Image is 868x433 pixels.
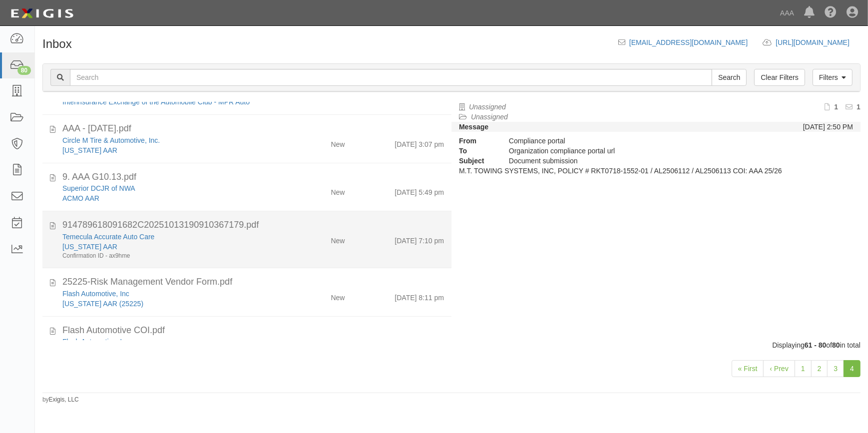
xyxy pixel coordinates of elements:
[62,194,99,202] a: ACMO AAR
[62,338,129,346] a: Flash Automotive, Inc
[62,252,279,260] div: Confirmation ID - ax9hme
[62,243,117,251] a: [US_STATE] AAR
[459,166,853,176] p: M.T. TOWING SYSTEMS, INC, POLICY # RKT0718-1552-01 / AL2506112 / AL2506113 COI: AAA 25/26
[62,98,250,106] a: Interinsurance Exchange of the Automobile Club - MPR Auto
[42,396,79,404] small: by
[62,183,279,193] div: Superior DCJR of NWA
[763,360,795,377] a: ‹ Prev
[712,69,747,86] input: Search
[331,337,345,351] div: New
[62,290,129,298] a: Flash Automotive, Inc
[70,69,712,86] input: Search
[754,69,805,86] a: Clear Filters
[834,103,838,111] b: 1
[732,360,764,377] a: « First
[331,135,345,149] div: New
[629,38,748,46] a: [EMAIL_ADDRESS][DOMAIN_NAME]
[395,289,444,303] div: [DATE] 8:11 pm
[501,136,751,146] div: Compliance portal
[62,135,279,145] div: Circle M Tire & Automotive, Inc.
[451,136,501,146] strong: From
[62,145,279,155] div: California AAR
[805,341,827,349] b: 61 - 80
[803,122,853,132] div: [DATE] 2:50 PM
[62,337,279,347] div: Flash Automotive, Inc
[825,7,837,19] i: Help Center - Complianz
[471,113,508,121] a: Unassigned
[62,171,444,184] div: 9. AAA G10.13.pdf
[451,156,501,166] strong: Subject
[62,299,279,309] div: New Mexico AAR (25225)
[844,360,861,377] a: 4
[62,242,279,252] div: California AAR
[62,184,135,192] a: Superior DCJR of NWA
[62,232,279,242] div: Temecula Accurate Auto Care
[795,360,812,377] a: 1
[331,232,345,246] div: New
[62,193,279,203] div: ACMO AAR
[501,146,751,156] div: Organization compliance portal url
[832,341,840,349] b: 80
[813,69,853,86] a: Filters
[62,289,279,299] div: Flash Automotive, Inc
[331,289,345,303] div: New
[62,276,444,289] div: 25225-Risk Management Vendor Form.pdf
[7,4,76,22] img: logo-5460c22ac91f19d4615b14bd174203de0afe785f0fc80cf4dbbc73dc1793850b.png
[395,232,444,246] div: [DATE] 7:10 pm
[49,396,79,403] a: Exigis, LLC
[62,219,444,232] div: 914789618091682C20251013190910367179.pdf
[459,123,488,131] strong: Message
[62,300,143,308] a: [US_STATE] AAR (25225)
[35,340,868,350] div: Displaying of in total
[775,3,799,23] a: AAA
[469,103,506,111] a: Unassigned
[62,122,444,135] div: AAA - 10.13.25.pdf
[62,97,279,107] div: Interinsurance Exchange of the Automobile Club - MPR Auto
[62,324,444,337] div: Flash Automotive COI.pdf
[62,233,154,241] a: Temecula Accurate Auto Care
[451,146,501,156] strong: To
[395,135,444,149] div: [DATE] 3:07 pm
[776,38,861,46] a: [URL][DOMAIN_NAME]
[857,103,861,111] b: 1
[17,66,31,75] div: 80
[811,360,828,377] a: 2
[42,37,72,50] h1: Inbox
[501,156,751,166] div: Document submission
[62,136,160,144] a: Circle M Tire & Automotive, Inc.
[395,183,444,197] div: [DATE] 5:49 pm
[827,360,844,377] a: 3
[395,337,444,351] div: [DATE] 8:11 pm
[331,183,345,197] div: New
[62,146,117,154] a: [US_STATE] AAR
